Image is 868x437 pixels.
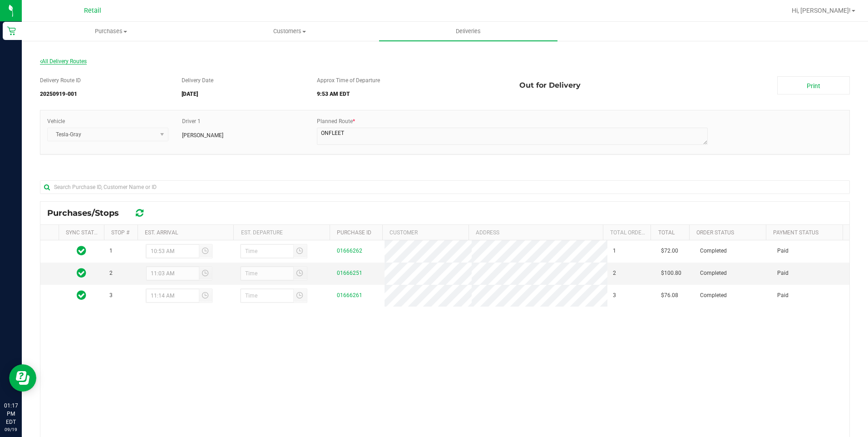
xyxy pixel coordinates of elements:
[661,291,678,300] span: $76.08
[519,76,581,94] span: Out for Delivery
[613,247,616,255] span: 1
[317,76,380,84] label: Approx Time of Departure
[40,58,87,65] span: All Delivery Routes
[379,22,557,41] a: Deliveries
[337,229,371,236] a: Purchase ID
[444,27,493,35] span: Deliveries
[317,117,355,125] label: Planned Route
[700,291,727,300] span: Completed
[111,229,129,236] a: Stop #
[84,7,101,15] span: Retail
[200,22,379,41] a: Customers
[777,76,850,94] a: Print Manifest
[773,229,819,236] a: Payment Status
[109,269,113,278] span: 2
[317,91,506,97] h5: 9:53 AM EDT
[4,402,18,426] p: 01:17 PM EDT
[337,248,362,254] a: 01666262
[603,225,651,240] th: Total Order Lines
[792,7,851,14] span: Hi, [PERSON_NAME]!
[696,229,734,236] a: Order Status
[777,291,789,300] span: Paid
[7,26,16,35] inline-svg: Retail
[40,180,850,194] input: Search Purchase ID, Customer Name or ID
[109,291,113,300] span: 3
[22,22,200,41] a: Purchases
[145,229,178,236] a: Est. Arrival
[182,76,213,84] label: Delivery Date
[77,267,86,279] span: In Sync
[201,27,378,35] span: Customers
[658,229,675,236] a: Total
[613,291,616,300] span: 3
[700,269,727,278] span: Completed
[4,426,18,433] p: 09/19
[700,247,727,255] span: Completed
[182,117,201,125] label: Driver 1
[661,247,678,255] span: $72.00
[777,269,789,278] span: Paid
[337,292,362,298] a: 01666261
[22,27,200,35] span: Purchases
[233,225,329,240] th: Est. Departure
[47,117,65,125] label: Vehicle
[182,91,303,97] h5: [DATE]
[40,76,81,84] label: Delivery Route ID
[337,270,362,276] a: 01666251
[109,247,113,255] span: 1
[40,91,77,97] strong: 20250919-001
[77,289,86,302] span: In Sync
[182,131,223,139] span: [PERSON_NAME]
[77,244,86,257] span: In Sync
[9,364,36,392] iframe: Resource center
[469,225,603,240] th: Address
[777,247,789,255] span: Paid
[66,229,101,236] a: Sync Status
[382,225,469,240] th: Customer
[613,269,616,278] span: 2
[661,269,681,278] span: $100.80
[47,208,128,218] span: Purchases/Stops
